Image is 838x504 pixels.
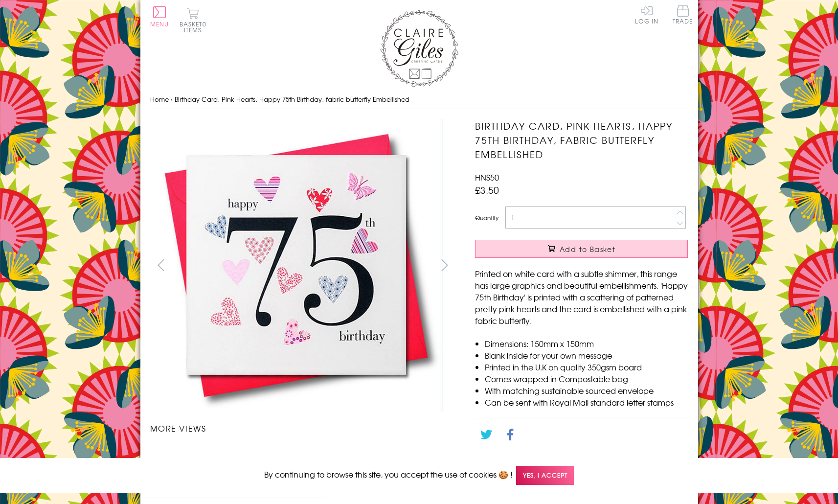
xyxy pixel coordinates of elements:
img: Claire Giles Greetings Cards [380,10,458,87]
span: Birthday Card, Pink Hearts, Happy 75th Birthday, fabric butterfly Embellished [175,94,409,104]
a: Log In [635,5,658,24]
img: Birthday Card, Pink Hearts, Happy 75th Birthday, fabric butterfly Embellished [341,456,341,456]
button: Menu [150,6,169,27]
h3: More views [150,422,456,434]
li: Comes wrapped in Compostable bag [485,373,688,385]
li: Printed in the U.K on quality 350gsm board [485,361,688,373]
span: Add to Basket [560,244,615,254]
button: Basket0 items [180,8,206,33]
span: Trade [673,5,693,24]
span: Yes, I accept [516,466,574,485]
span: › [171,94,173,104]
li: With matching sustainable sourced envelope [485,385,688,396]
nav: breadcrumbs [150,90,688,110]
button: next [433,254,455,276]
li: Carousel Page 4 [379,444,455,465]
a: Trade [673,5,693,26]
img: Birthday Card, Pink Hearts, Happy 75th Birthday, fabric butterfly Embellished [264,456,265,456]
img: Birthday Card, Pink Hearts, Happy 75th Birthday, fabric butterfly Embellished [150,119,443,412]
button: prev [150,254,172,276]
p: Printed on white card with a subtle shimmer, this range has large graphics and beautiful embellis... [475,268,688,326]
li: Dimensions: 150mm x 150mm [485,338,688,349]
li: Carousel Page 3 [303,444,379,465]
li: Carousel Page 2 [226,444,303,465]
span: £3.50 [475,183,499,197]
li: Blank inside for your own message [485,349,688,361]
span: 0 items [184,20,206,34]
img: Birthday Card, Pink Hearts, Happy 75th Birthday, fabric butterfly Embellished [455,119,749,412]
a: Home [150,94,169,104]
li: Carousel Page 1 (Current Slide) [150,444,226,465]
button: Add to Basket [475,240,688,258]
li: Can be sent with Royal Mail standard letter stamps [485,396,688,408]
a: Go back to the collection [483,455,578,467]
ul: Carousel Pagination [150,444,456,465]
span: Menu [150,20,169,28]
span: HNS50 [475,171,499,183]
h1: Birthday Card, Pink Hearts, Happy 75th Birthday, fabric butterfly Embellished [475,119,688,161]
label: Quantity [475,213,498,222]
